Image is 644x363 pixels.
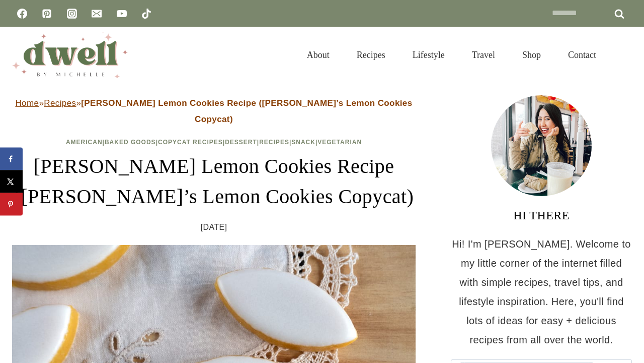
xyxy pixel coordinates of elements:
[81,98,412,124] strong: [PERSON_NAME] Lemon Cookies Recipe ([PERSON_NAME]’s Lemon Cookies Copycat)
[87,4,107,24] a: Email
[451,206,632,224] h3: HI THERE
[15,98,39,108] a: Home
[37,4,57,24] a: Pinterest
[158,139,223,146] a: Copycat Recipes
[343,37,399,73] a: Recipes
[451,234,632,349] p: Hi! I'm [PERSON_NAME]. Welcome to my little corner of the internet filled with simple recipes, tr...
[12,4,32,24] a: Facebook
[12,151,416,212] h1: [PERSON_NAME] Lemon Cookies Recipe ([PERSON_NAME]’s Lemon Cookies Copycat)
[509,37,554,73] a: Shop
[225,139,257,146] a: Dessert
[317,139,362,146] a: Vegetarian
[293,37,610,73] nav: Primary Navigation
[615,46,632,64] button: View Search Form
[201,220,227,235] time: [DATE]
[44,98,76,108] a: Recipes
[293,37,343,73] a: About
[15,98,412,124] span: » »
[12,32,128,78] img: DWELL by michelle
[259,139,289,146] a: Recipes
[291,139,315,146] a: Snack
[458,37,509,73] a: Travel
[66,139,103,146] a: American
[66,139,362,146] span: | | | | | |
[136,4,156,24] a: TikTok
[105,139,156,146] a: Baked Goods
[399,37,458,73] a: Lifestyle
[62,4,82,24] a: Instagram
[112,4,132,24] a: YouTube
[554,37,610,73] a: Contact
